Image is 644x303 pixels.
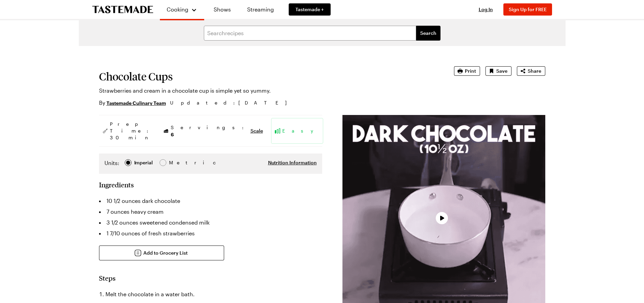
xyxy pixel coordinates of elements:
div: Imperial Metric [104,159,183,168]
span: Share [528,68,541,74]
button: Play Video [436,212,448,224]
button: Log In [472,6,499,13]
button: Scale [251,127,263,134]
span: Updated : [DATE] [170,99,293,107]
span: Easy [282,127,320,134]
button: filters [416,26,440,41]
p: Strawberries and cream in a chocolate cup is simple yet so yummy. [99,87,435,95]
a: To Tastemade Home Page [92,6,153,14]
button: Cooking [167,3,197,16]
div: Imperial [134,159,153,166]
h2: Ingredients [99,181,134,189]
button: Save recipe [485,66,511,76]
span: Cooking [167,6,188,13]
a: Tastemade + [289,3,331,16]
span: Imperial [134,159,153,166]
li: 1 7/10 ounces of fresh strawberries [99,228,322,239]
span: Metric [169,159,184,166]
button: Print [454,66,480,76]
a: Tastemade Culinary Team [106,99,166,107]
span: Prep Time: 30 min [110,121,152,141]
span: Tastemade + [295,6,324,13]
span: Add to Grocery List [143,250,188,256]
li: Melt the chocolate in a water bath. [99,289,322,300]
span: Save [496,68,507,74]
p: By [99,99,166,107]
button: Add to Grocery List [99,246,224,260]
h2: Steps [99,274,322,282]
span: 6 [171,131,174,137]
button: Nutrition Information [268,159,317,166]
button: Sign Up for FREE [503,3,552,16]
h1: Chocolate Cups [99,70,435,83]
span: Log In [479,6,493,12]
span: Search [420,30,436,37]
span: Sign Up for FREE [509,6,547,12]
li: 7 ounces heavy cream [99,206,322,217]
span: Print [465,68,476,74]
label: Units: [104,159,119,167]
span: Servings: [171,124,247,138]
li: 3 1/2 ounces sweetened condensed milk [99,217,322,228]
li: 10 1/2 ounces dark chocolate [99,195,322,206]
button: Share [517,66,545,76]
